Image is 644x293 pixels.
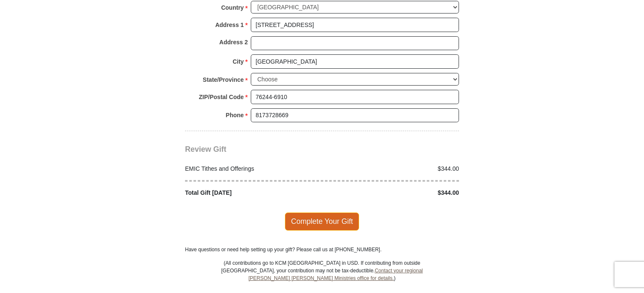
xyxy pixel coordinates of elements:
strong: Address 1 [215,19,244,31]
span: Complete Your Gift [285,212,360,230]
a: Contact your regional [PERSON_NAME] [PERSON_NAME] Ministries office for details. [248,268,423,281]
strong: City [233,56,244,67]
p: Have questions or need help setting up your gift? Please call us at [PHONE_NUMBER]. [185,246,459,253]
strong: Address 2 [219,36,248,48]
div: Total Gift [DATE] [181,188,322,197]
div: EMIC Tithes and Offerings [181,164,322,173]
strong: ZIP/Postal Code [199,91,244,103]
div: $344.00 [322,164,464,173]
strong: Country [221,2,244,13]
strong: Phone [226,109,244,121]
div: $344.00 [322,188,464,197]
span: Review Gift [185,145,226,153]
strong: State/Province [203,74,244,86]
